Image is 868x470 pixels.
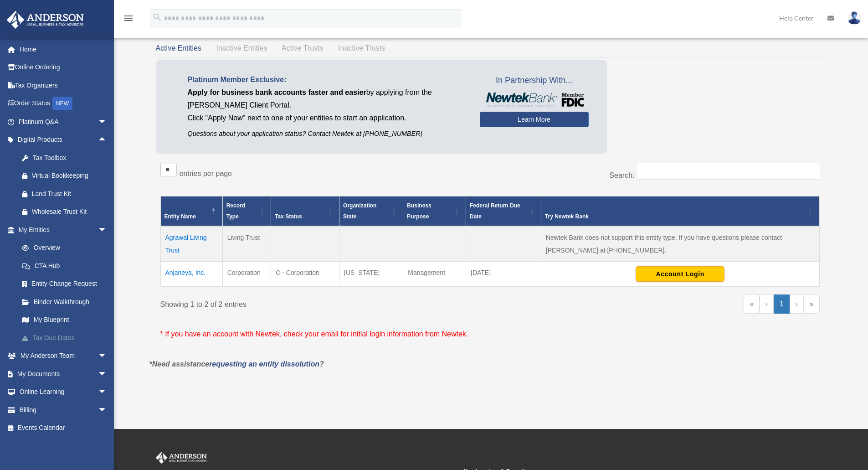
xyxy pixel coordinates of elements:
a: Online Ordering [6,58,121,77]
a: My Entitiesarrow_drop_down [6,221,121,239]
a: CTA Hub [13,257,121,275]
span: Record Type [226,202,245,220]
div: Try Newtek Bank [545,211,806,222]
span: Organization State [343,202,376,220]
a: Billingarrow_drop_down [6,401,121,419]
a: First [744,294,760,314]
span: arrow_drop_down [98,221,116,239]
a: Last [804,294,820,314]
a: Entity Change Request [13,275,121,293]
span: arrow_drop_down [98,401,116,419]
span: In Partnership With... [480,73,589,88]
span: arrow_drop_down [98,347,116,366]
span: Apply for business bank accounts faster and easier [188,88,366,96]
em: *Need assistance ? [149,360,324,368]
p: Questions about your application status? Contact Newtek at [PHONE_NUMBER] [188,128,466,139]
a: My Blueprint [13,311,121,329]
label: entries per page [180,170,232,177]
span: Entity Name [164,213,196,220]
span: arrow_drop_down [98,383,116,402]
a: Wholesale Trust Kit [13,203,121,221]
span: Tax Status [275,213,302,220]
th: Entity Name: Activate to invert sorting [160,196,222,227]
i: menu [123,13,134,24]
button: Account Login [636,266,724,282]
td: Corporation [222,262,271,287]
a: menu [123,16,134,24]
td: Anjaneya, Inc. [160,262,222,287]
td: Newtek Bank does not support this entity type. If you have questions please contact [PERSON_NAME]... [541,226,819,262]
p: * If you have an account with Newtek, check your email for initial login information from Newtek. [160,328,820,341]
a: Binder Walkthrough [13,293,121,311]
a: Overview [13,239,116,257]
img: Anderson Advisors Platinum Portal [4,11,87,29]
a: Previous [760,294,774,314]
span: arrow_drop_down [98,365,116,383]
a: Order StatusNEW [6,94,121,113]
span: Business Purpose [407,202,431,220]
td: Management [403,262,466,287]
td: [US_STATE] [339,262,403,287]
a: Virtual Bookkeeping [13,167,121,185]
div: Wholesale Trust Kit [32,206,109,217]
a: Account Login [636,270,724,277]
a: My Documentsarrow_drop_down [6,365,121,383]
th: Try Newtek Bank : Activate to sort [541,196,819,227]
span: arrow_drop_down [98,113,116,131]
a: Online Learningarrow_drop_down [6,383,121,401]
a: Learn More [480,112,589,127]
td: C - Corporation [271,262,339,287]
p: Platinum Member Exclusive: [188,73,466,86]
div: Tax Toolbox [32,152,109,164]
a: Digital Productsarrow_drop_up [6,131,121,149]
i: search [152,12,162,22]
p: Click "Apply Now" next to one of your entities to start an application. [188,112,466,124]
label: Search: [609,171,634,179]
span: Active Trusts [282,44,324,52]
a: Platinum Q&Aarrow_drop_down [6,113,121,131]
a: Next [790,294,804,314]
img: NewtekBankLogoSM.png [484,93,584,107]
td: Agrawal Living Trust [160,226,222,262]
span: Federal Return Due Date [470,202,520,220]
div: Land Trust Kit [32,188,109,200]
a: Tax Toolbox [13,149,121,167]
a: requesting an entity dissolution [209,360,319,368]
a: My Anderson Teamarrow_drop_down [6,347,121,365]
p: by applying from the [PERSON_NAME] Client Portal. [188,86,466,112]
span: arrow_drop_up [98,131,116,150]
a: Home [6,40,121,58]
th: Tax Status: Activate to sort [271,196,339,227]
th: Federal Return Due Date: Activate to sort [466,196,541,227]
span: Inactive Entities [216,44,267,52]
div: Virtual Bookkeeping [32,170,109,181]
img: User Pic [847,11,861,25]
a: Tax Organizers [6,76,121,94]
span: Active Entities [156,44,201,52]
th: Record Type: Activate to sort [222,196,271,227]
th: Organization State: Activate to sort [339,196,403,227]
div: Showing 1 to 2 of 2 entries [160,294,483,311]
img: Anderson Advisors Platinum Portal [154,452,209,464]
span: Inactive Trusts [338,44,385,52]
td: [DATE] [466,262,541,287]
a: Tax Due Dates [13,329,121,347]
th: Business Purpose: Activate to sort [403,196,466,227]
a: Land Trust Kit [13,185,121,203]
div: NEW [52,97,72,110]
td: Living Trust [222,226,271,262]
a: 1 [774,294,790,314]
a: Events Calendar [6,419,121,437]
